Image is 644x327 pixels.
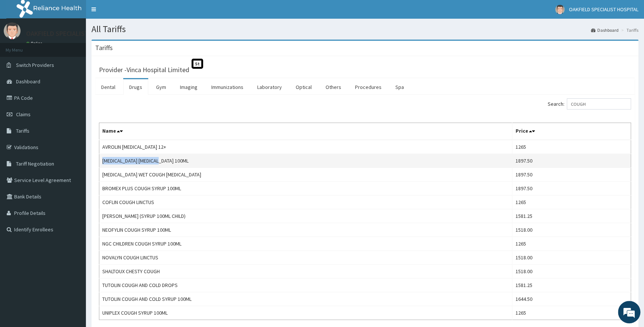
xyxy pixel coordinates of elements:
[99,168,512,182] td: [MEDICAL_DATA] WET COUGH [MEDICAL_DATA]
[95,44,113,51] h3: Tariffs
[26,30,119,37] p: OAKFIELD SPECIALIST HOSPITAL
[512,278,631,292] td: 1581.25
[4,22,21,39] img: User Image
[174,79,203,95] a: Imaging
[512,265,631,278] td: 1518.00
[99,251,512,265] td: NOVALYN COUGH LINCTUS
[512,306,631,320] td: 1265
[26,41,44,46] a: Online
[512,223,631,237] td: 1518.00
[16,127,29,134] span: Tariffs
[99,265,512,278] td: SHALTOUX CHESTY COUGH
[43,94,103,170] span: We're online!
[389,79,410,95] a: Spa
[4,204,142,230] textarea: Type your message and hit 'Enter'
[99,154,512,168] td: [MEDICAL_DATA] [MEDICAL_DATA] 100ML
[99,223,512,237] td: NEOFYLIN COUGH SYRUP 100ML
[512,292,631,306] td: 1644.50
[591,27,619,33] a: Dashboard
[290,79,318,95] a: Optical
[251,79,288,95] a: Laboratory
[512,123,631,140] th: Price
[16,160,54,167] span: Tariff Negotiation
[16,62,54,68] span: Switch Providers
[99,67,189,73] h3: Provider - Vinca Hospital Limited
[569,6,638,13] span: OAKFIELD SPECIALIST HOSPITAL
[95,79,121,95] a: Dental
[99,182,512,195] td: BROMEX PLUS COUGH SYRUP 100ML
[99,278,512,292] td: TUTOLIN COUGH AND COLD DROPS
[99,195,512,209] td: COFLIN COUGH LINCTUS
[99,292,512,306] td: TUTOLIN COUGH AND COLD SYRUP 100ML
[99,306,512,320] td: UNIPLEX COUGH SYRUP 100ML
[548,98,631,109] label: Search:
[349,79,388,95] a: Procedures
[39,42,125,52] div: Chat with us now
[512,251,631,265] td: 1518.00
[512,140,631,154] td: 1265
[512,195,631,209] td: 1265
[512,209,631,223] td: 1581.25
[512,182,631,195] td: 1897.50
[512,168,631,182] td: 1897.50
[150,79,172,95] a: Gym
[14,37,30,56] img: d_794563401_company_1708531726252_794563401
[16,111,31,118] span: Claims
[99,237,512,251] td: NGC CHILDREN COUGH SYRUP 100ML
[555,5,564,14] img: User Image
[91,24,638,34] h1: All Tariffs
[567,98,631,109] input: Search:
[99,123,512,140] th: Name
[205,79,249,95] a: Immunizations
[99,140,512,154] td: AVROLIN [MEDICAL_DATA] 12+
[122,4,140,22] div: Minimize live chat window
[99,209,512,223] td: [PERSON_NAME] (SYRUP 100ML CHILD)
[16,78,40,85] span: Dashboard
[512,237,631,251] td: 1265
[123,79,148,95] a: Drugs
[512,154,631,168] td: 1897.50
[320,79,347,95] a: Others
[619,27,638,33] li: Tariffs
[192,59,203,69] span: St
